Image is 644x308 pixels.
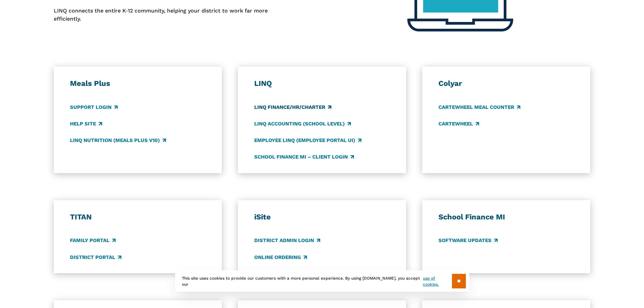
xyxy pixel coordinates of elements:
[254,137,361,144] a: Employee LINQ (Employee Portal UI)
[254,254,307,261] a: Online Ordering
[254,79,390,88] h3: LINQ
[438,212,574,222] h3: School Finance MI
[70,254,121,261] a: District Portal
[70,103,118,111] a: Support Login
[254,212,390,222] h3: iSite
[70,237,116,244] a: Family Portal
[438,120,479,127] a: CARTEWHEEL
[254,103,331,111] a: LINQ Finance/HR/Charter
[175,270,469,292] div: This site uses cookies to provide our customers with a more personal experience. By using [DOMAIN...
[438,79,574,88] h3: Colyar
[70,79,206,88] h3: Meals Plus
[423,275,452,287] a: use of cookies.
[70,212,206,222] h3: TITAN
[254,237,320,244] a: District Admin Login
[438,237,498,244] a: Software Updates
[254,153,354,161] a: School Finance MI – Client Login
[70,137,166,144] a: LINQ Nutrition (Meals Plus v10)
[70,120,102,127] a: Help Site
[54,7,268,23] p: LINQ connects the entire K‑12 community, helping your district to work far more efficiently.
[438,103,520,111] a: CARTEWHEEL Meal Counter
[254,120,351,127] a: LINQ Accounting (school level)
